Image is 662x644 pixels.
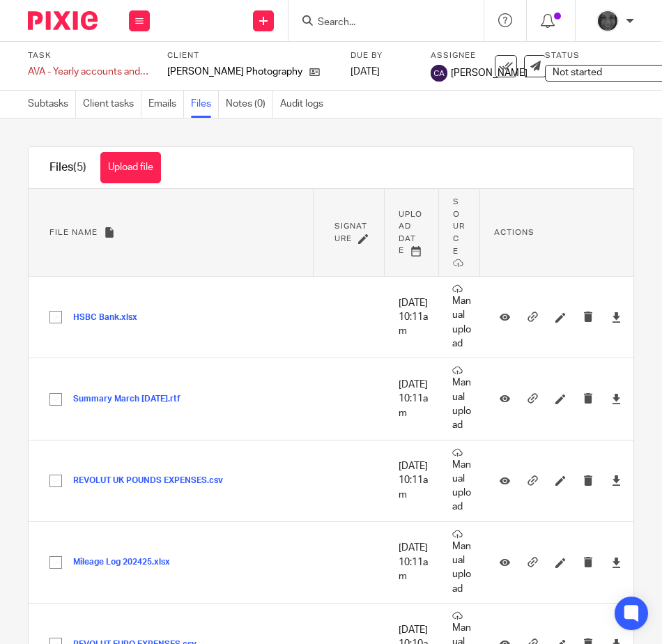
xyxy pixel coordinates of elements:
span: Source [453,198,465,254]
input: Select [43,386,69,413]
span: Signature [334,222,367,243]
a: Files [191,91,219,118]
p: [PERSON_NAME] Photography Ltd [167,65,302,79]
img: Pixie [28,11,98,30]
input: Select [43,304,69,330]
input: Search [316,17,442,29]
h1: Files [49,160,86,175]
img: Snapchat-1387757528.jpg [596,10,619,32]
a: Download [611,310,622,324]
p: [DATE] 10:11am [399,296,431,339]
a: Subtasks [28,91,76,118]
p: Manual upload [452,529,473,596]
a: Download [611,392,622,406]
span: File name [49,229,98,236]
span: Not started [553,68,602,77]
button: Mileage Log 202425.xlsx [73,558,180,567]
img: svg%3E [431,65,447,82]
span: Actions [494,229,534,236]
span: (5) [73,162,86,173]
label: Client [167,50,337,61]
input: Select [43,468,69,494]
button: HSBC Bank.xlsx [73,313,148,323]
p: Manual upload [452,365,473,432]
a: Download [611,473,622,487]
a: Emails [148,91,184,118]
p: [DATE] 10:11am [399,378,431,420]
p: Manual upload [452,284,473,351]
span: Upload date [399,210,422,255]
button: REVOLUT UK POUNDS EXPENSES.csv [73,476,233,486]
p: [DATE] 10:11am [399,459,431,502]
a: Download [611,555,622,569]
button: Summary March [DATE].rtf [73,394,191,404]
p: Manual upload [452,447,473,514]
div: AVA - Yearly accounts and tax return [28,65,150,79]
a: Notes (0) [226,91,273,118]
input: Select [43,549,69,576]
p: [DATE] 10:11am [399,541,431,583]
label: Assignee [431,50,528,61]
a: Client tasks [83,91,141,118]
span: [PERSON_NAME] [451,66,528,80]
button: Upload file [100,152,161,183]
label: Task [28,50,150,61]
span: [DATE] [351,67,380,77]
a: Audit logs [280,91,330,118]
label: Due by [351,50,413,61]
